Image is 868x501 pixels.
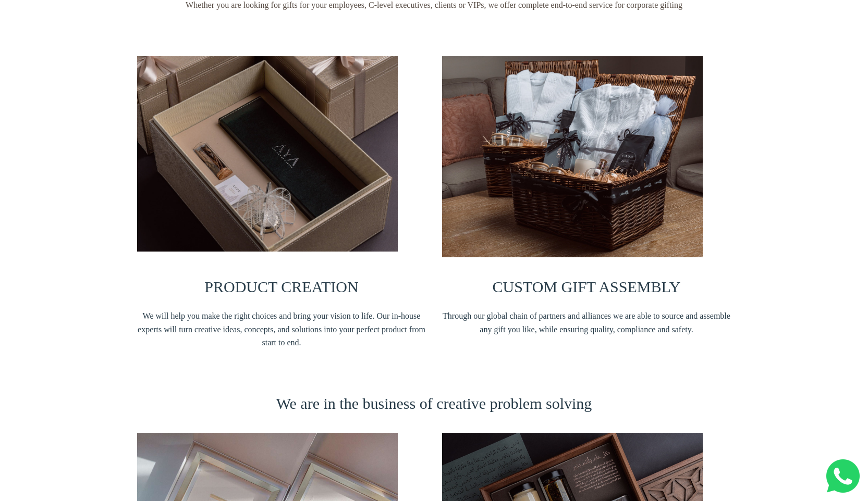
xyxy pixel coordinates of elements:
[137,309,426,349] span: We will help you make the right choices and bring your vision to life. Our in-house experts will ...
[204,278,358,295] span: PRODUCT CREATION
[276,395,592,412] span: We are in the business of creative problem solving
[137,56,398,252] img: vancleef_fja5190v111657354892119-1-1657819375419.jpg
[826,459,860,493] img: Whatsapp
[297,44,349,52] span: Company name
[442,309,731,336] span: Through our global chain of partners and alliances we are able to source and assemble any gift yo...
[297,86,347,95] span: Number of gifts
[442,56,703,257] img: cadogiftinglinkedin--_fja4920v111657355121460-1657819515119.jpg
[297,1,331,9] span: Last name
[493,278,681,295] span: CUSTOM GIFT ASSEMBLY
